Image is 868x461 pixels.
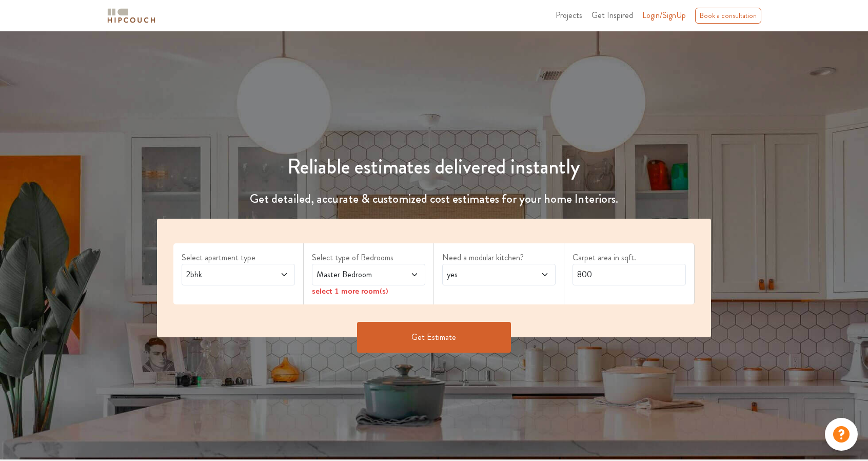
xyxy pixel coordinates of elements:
input: Enter area sqft [573,264,686,285]
label: Need a modular kitchen? [442,252,556,264]
span: Projects [556,9,582,21]
button: Get Estimate [357,322,511,353]
span: yes [445,268,523,281]
h1: Reliable estimates delivered instantly [151,155,717,179]
label: Select apartment type [182,252,295,264]
div: Book a consultation [695,8,761,24]
label: Select type of Bedrooms [312,252,425,264]
div: select 1 more room(s) [312,285,425,296]
span: Login/SignUp [642,9,686,21]
h4: Get detailed, accurate & customized cost estimates for your home Interiors. [151,191,717,206]
span: Master Bedroom [314,268,392,281]
span: 2bhk [184,268,262,281]
img: logo-horizontal.svg [106,7,157,25]
span: Get Inspired [591,9,633,21]
label: Carpet area in sqft. [573,252,686,264]
span: logo-horizontal.svg [106,4,157,27]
